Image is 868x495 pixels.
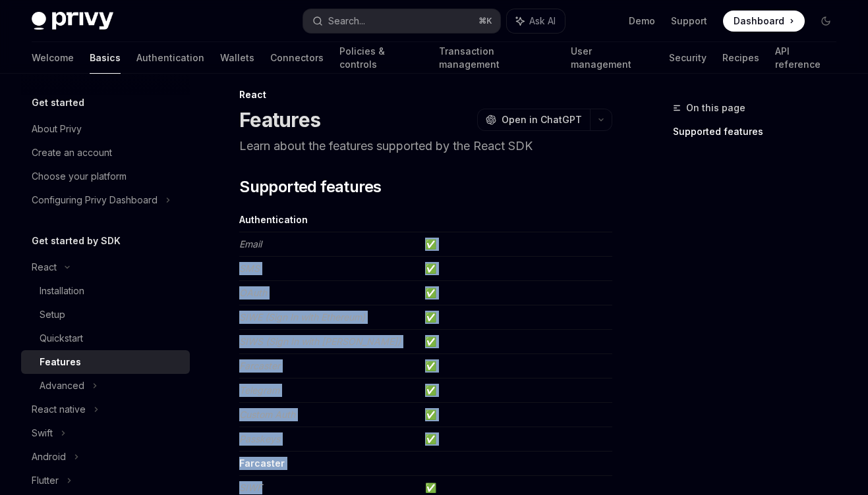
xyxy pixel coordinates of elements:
td: ✅ [420,427,612,452]
a: Welcome [32,42,74,74]
button: Search...⌘K [303,9,500,33]
a: About Privy [21,117,190,141]
div: Android [32,449,66,465]
em: Telegram [239,384,279,396]
div: Choose your platform [32,169,127,184]
div: Create an account [32,145,112,161]
em: Farcaster [239,360,280,371]
td: ✅ [420,378,612,403]
strong: Farcaster [239,457,285,469]
a: Recipes [722,42,759,74]
a: API reference [775,42,836,74]
a: User management [571,42,653,74]
td: ✅ [420,403,612,427]
em: SIWF [239,482,262,493]
td: ✅ [420,330,612,354]
td: ✅ [420,305,612,330]
td: ✅ [420,257,612,281]
strong: Authentication [239,214,308,225]
a: Security [669,42,707,74]
button: Open in ChatGPT [477,109,590,131]
a: Supported features [673,121,847,142]
div: Configuring Privy Dashboard [32,192,158,208]
div: Search... [328,13,365,29]
span: Ask AI [529,14,556,28]
em: OAuth [239,287,267,298]
a: Policies & controls [339,42,423,74]
div: Installation [40,283,84,299]
a: Authentication [136,42,204,74]
span: Open in ChatGPT [502,113,582,126]
div: React [239,88,612,101]
em: SIWE (Sign In with Ethereum) [239,311,365,323]
img: dark logo [32,12,113,30]
td: ✅ [420,354,612,378]
td: ✅ [420,232,612,257]
div: Swift [32,425,53,441]
button: Ask AI [507,9,565,33]
em: Custom Auth [239,409,295,420]
a: Dashboard [723,11,805,32]
em: Email [239,238,262,249]
a: Installation [21,279,190,303]
div: Flutter [32,473,59,488]
p: Learn about the features supported by the React SDK [239,137,612,155]
span: ⌘ K [478,16,492,26]
a: Support [671,14,707,28]
a: Setup [21,303,190,326]
a: Features [21,350,190,374]
div: Setup [40,307,65,323]
div: Advanced [40,378,84,394]
a: Create an account [21,141,190,165]
div: About Privy [32,121,82,137]
em: SIWS (Sign In with [PERSON_NAME]) [239,336,401,347]
em: SMS [239,263,260,274]
a: Connectors [270,42,324,74]
a: Basics [90,42,121,74]
h5: Get started by SDK [32,233,121,249]
span: Supported features [239,176,381,197]
a: Choose your platform [21,165,190,188]
span: Dashboard [734,14,784,28]
td: ✅ [420,281,612,305]
a: Transaction management [439,42,555,74]
div: Features [40,354,81,370]
h5: Get started [32,95,84,111]
a: Demo [629,14,655,28]
button: Toggle dark mode [815,11,836,32]
em: Passkeys [239,433,280,444]
div: React native [32,402,86,417]
a: Wallets [220,42,254,74]
h1: Features [239,108,320,132]
a: Quickstart [21,326,190,350]
span: On this page [686,100,745,116]
div: Quickstart [40,330,83,346]
div: React [32,259,57,275]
